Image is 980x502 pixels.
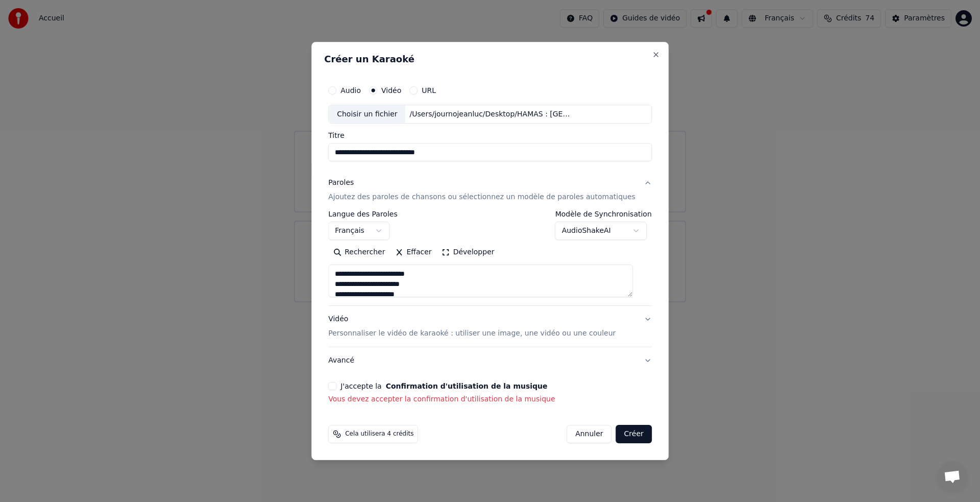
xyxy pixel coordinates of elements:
[567,425,611,443] button: Annuler
[328,193,635,203] p: Ajoutez des paroles de chansons ou sélectionnez un modèle de paroles automatiques
[340,87,361,94] label: Audio
[328,347,652,374] button: Avancé
[386,383,548,390] button: J'accepte la
[422,87,436,94] label: URL
[328,245,390,261] button: Rechercher
[328,170,652,211] button: ParolesAjoutez des paroles de chansons ou sélectionnez un modèle de paroles automatiques
[328,132,652,139] label: Titre
[328,211,652,306] div: ParolesAjoutez des paroles de chansons ou sélectionnez un modèle de paroles automatiques
[328,315,616,339] div: Vidéo
[406,109,579,119] div: /Users/journojeanluc/Desktop/HAMAS : [GEOGRAPHIC_DATA]/israel final.mov
[329,105,405,124] div: Choisir un fichier
[340,383,547,390] label: J'accepte la
[345,430,413,438] span: Cela utilisera 4 crédits
[555,211,652,218] label: Modèle de Synchronisation
[328,306,652,347] button: VidéoPersonnaliser le vidéo de karaoké : utiliser une image, une vidéo ou une couleur
[328,328,616,339] p: Personnaliser le vidéo de karaoké : utiliser une image, une vidéo ou une couleur
[390,245,436,261] button: Effacer
[437,245,500,261] button: Développer
[328,211,398,218] label: Langue des Paroles
[381,87,401,94] label: Vidéo
[616,425,652,443] button: Créer
[324,55,656,64] h2: Créer un Karaoké
[328,394,652,404] p: Vous devez accepter la confirmation d'utilisation de la musique
[328,178,354,188] div: Paroles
